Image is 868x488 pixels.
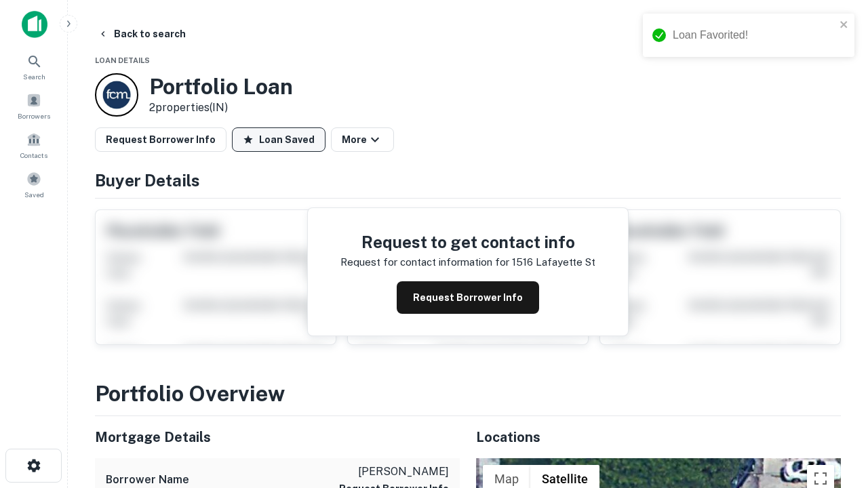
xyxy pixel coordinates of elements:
[512,254,595,270] p: 1516 lafayette st
[20,150,47,161] span: Contacts
[149,74,293,100] h3: Portfolio Loan
[95,56,150,64] span: Loan Details
[18,110,50,121] span: Borrowers
[22,11,47,38] img: capitalize-icon.png
[23,71,45,82] span: Search
[4,166,64,203] a: Saved
[106,472,189,488] h6: Borrower Name
[339,464,449,480] p: [PERSON_NAME]
[95,378,841,410] h3: Portfolio Overview
[476,427,841,447] h5: Locations
[232,127,325,152] button: Loan Saved
[397,281,539,314] button: Request Borrower Info
[800,336,868,401] iframe: Chat Widget
[95,427,460,447] h5: Mortgage Details
[340,230,595,254] h4: Request to get contact info
[331,127,394,152] button: More
[95,168,841,192] h4: Buyer Details
[4,48,64,85] a: Search
[4,127,64,163] a: Contacts
[340,254,509,270] p: Request for contact information for
[4,87,64,124] a: Borrowers
[840,19,849,32] button: close
[92,22,191,46] button: Back to search
[149,100,293,116] p: 2 properties (IN)
[95,127,226,152] button: Request Borrower Info
[24,189,44,200] span: Saved
[673,27,835,43] div: Loan Favorited!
